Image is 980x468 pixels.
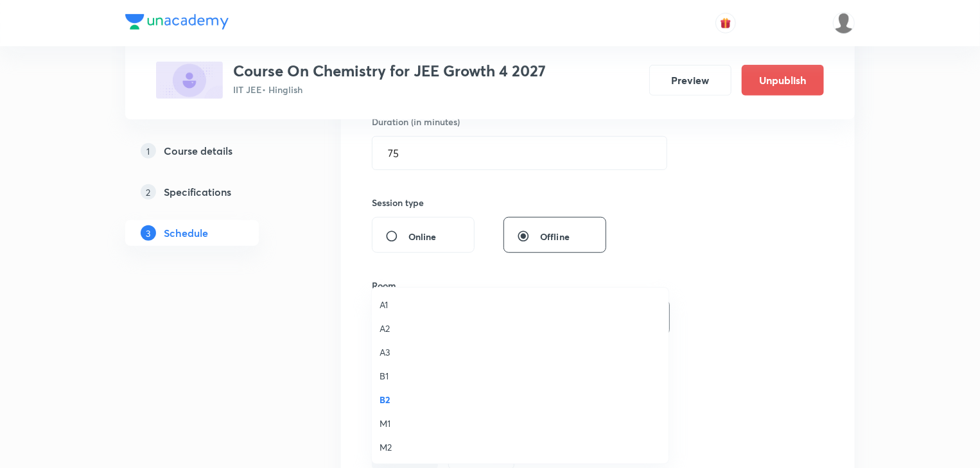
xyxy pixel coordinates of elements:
span: B2 [380,393,661,406]
span: M1 [380,417,661,430]
span: M2 [380,440,661,454]
span: B1 [380,369,661,383]
span: A1 [380,298,661,311]
span: A2 [380,322,661,335]
span: A3 [380,345,661,359]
